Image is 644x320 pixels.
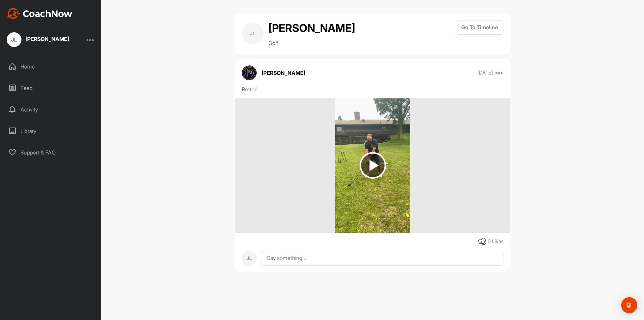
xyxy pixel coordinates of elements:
p: [PERSON_NAME] [262,69,305,77]
div: Home [4,58,98,75]
a: Go To Timeline [456,20,503,47]
h2: [PERSON_NAME] [268,20,355,36]
div: Better! [242,85,503,93]
button: Go To Timeline [456,20,503,35]
div: Library [4,123,98,139]
div: [PERSON_NAME] [25,36,69,42]
div: Support & FAQ [4,144,98,161]
img: play [360,152,386,179]
img: media [335,98,411,233]
img: CoachNow [7,8,72,19]
div: JL [7,32,21,47]
div: JL [242,23,263,44]
div: JL [242,251,257,266]
div: Activity [4,101,98,118]
div: 0 Likes [488,238,503,245]
img: avatar [242,65,257,80]
p: Golf [268,39,355,47]
div: Open Intercom Messenger [621,297,637,313]
div: Feed [4,80,98,96]
p: [DATE] [477,70,493,76]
